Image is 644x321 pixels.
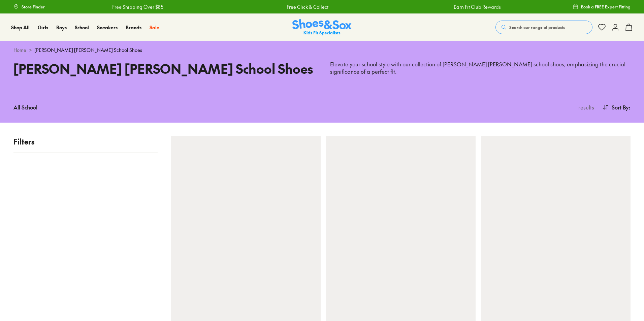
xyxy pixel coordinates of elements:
[576,103,594,111] p: results
[285,3,327,10] a: Free Click & Collect
[573,1,631,13] a: Book a FREE Expert Fitting
[150,24,159,31] span: Sale
[13,100,37,115] a: All School
[330,61,631,75] p: Elevate your school style with our collection of [PERSON_NAME] [PERSON_NAME] school shoes, emphas...
[13,59,314,78] h1: [PERSON_NAME] [PERSON_NAME] School Shoes
[581,4,631,10] span: Book a FREE Expert Fitting
[56,24,67,31] span: Boys
[97,24,118,31] a: Sneakers
[292,19,352,36] img: SNS_Logo_Responsive.svg
[38,24,48,31] span: Girls
[75,24,89,31] a: School
[34,46,142,54] span: [PERSON_NAME] [PERSON_NAME] School Shoes
[150,24,159,31] a: Sale
[11,24,30,31] a: Shop All
[13,136,158,147] p: Filters
[452,3,500,10] a: Earn Fit Club Rewards
[13,46,631,54] div: >
[13,1,45,13] a: Store Finder
[97,24,118,31] span: Sneakers
[22,4,45,10] span: Store Finder
[612,103,629,111] span: Sort By
[509,24,565,30] span: Search our range of products
[75,24,89,31] span: School
[126,24,141,31] span: Brands
[13,46,26,54] a: Home
[629,103,631,111] span: :
[11,24,30,31] span: Shop All
[495,21,592,34] button: Search our range of products
[126,24,141,31] a: Brands
[38,24,48,31] a: Girls
[602,100,631,115] button: Sort By:
[111,3,162,10] a: Free Shipping Over $85
[292,19,352,36] a: Shoes & Sox
[56,24,67,31] a: Boys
